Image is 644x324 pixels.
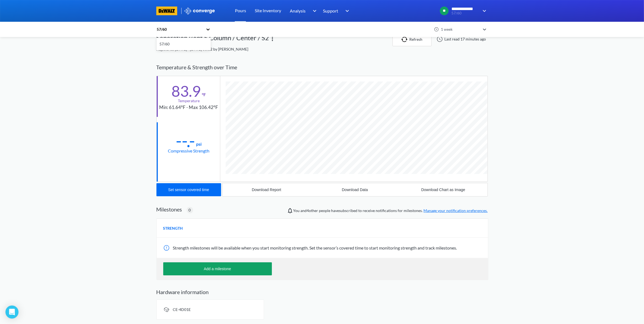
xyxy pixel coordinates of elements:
button: Download Report [222,183,311,196]
img: downArrow.svg [342,8,351,14]
button: Refresh [392,33,432,46]
div: Compressive Strength [168,147,210,154]
div: Temperature & Strength over Time [156,59,488,76]
span: You and people have subscribed to receive notifications for milestones. [293,208,488,214]
span: Support [323,7,338,14]
div: Last read 17 minutes ago [434,36,488,42]
button: Add a milestone [163,262,272,275]
h2: Milestones [156,206,182,213]
div: 1 week [439,26,480,32]
img: notifications-icon.svg [287,207,293,214]
span: 0 [189,207,191,213]
img: downArrow.svg [479,8,488,14]
div: 83.9 [172,84,201,98]
span: CE-4D01E [173,307,191,312]
img: icon-clock.svg [434,27,439,32]
button: Set sensor covered time [156,183,221,196]
div: --.- [176,134,195,147]
a: Manage your notification preferences. [424,208,488,213]
div: 57/60 [156,39,211,49]
span: STRENGTH [163,225,183,231]
img: branding logo [156,7,177,15]
span: Analysis [290,7,306,14]
div: Min: 61.64°F - Max 106.42°F [159,104,218,111]
button: Download Chart as Image [399,183,487,196]
span: Siobhan Sawyer, TJ Burnley, Jonathon Adams, Trey Triplet [307,208,318,213]
a: branding logo [156,7,184,15]
div: Seperation Bent 5 Column / Center / S2 [156,33,269,46]
div: Open Intercom Messenger [5,306,18,319]
div: Download Report [252,188,281,192]
span: Strength milestones will be available when you start monitoring strength. Set the sensor’s covere... [173,245,457,250]
img: signal-icon.svg [163,306,170,313]
div: Download Data [342,188,368,192]
span: 57/60 [452,11,479,15]
img: more.svg [269,36,276,42]
img: icon-refresh.svg [401,37,410,42]
img: downArrow.svg [309,8,318,14]
div: Download Chart as Image [421,188,465,192]
button: Download Data [311,183,399,196]
h2: Hardware information [156,289,488,295]
div: Temperature [178,98,200,104]
div: 57/60 [156,26,203,32]
div: Set sensor covered time [168,188,209,192]
img: logo_ewhite.svg [184,7,215,14]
